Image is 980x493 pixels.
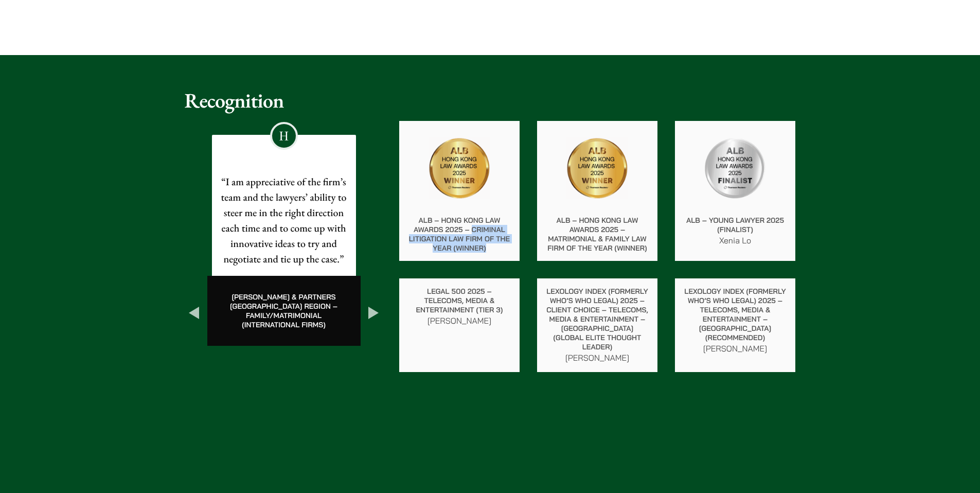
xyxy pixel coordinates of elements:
p: Legal 500 2025 – Telecoms, Media & Entertainment (Tier 3) [407,287,511,314]
button: Previous [185,304,203,322]
p: Xenia Lo [683,234,787,246]
button: Next [364,304,383,322]
p: [PERSON_NAME] [407,314,511,327]
p: Lexology Index (formerly Who’s Who Legal) 2025 – Telecoms, Media & Entertainment – [GEOGRAPHIC_DA... [683,287,787,342]
p: Lexology Index (formerly Who’s Who Legal) 2025 – Client Choice – Telecoms, Media & Entertainment ... [545,287,649,351]
p: [PERSON_NAME] [683,342,787,355]
p: “I am appreciative of the firm’s team and the lawyers’ ability to steer me in the right direction... [220,174,348,267]
h2: Recognition [185,88,796,113]
p: ALB – Hong Kong Law Awards 2025 – Criminal Litigation Law Firm of the Year (Winner) [407,216,511,253]
div: [PERSON_NAME] & Partners [GEOGRAPHIC_DATA] Region – Family/Matrimonial (International Firms) [212,276,356,346]
p: [PERSON_NAME] [545,351,649,364]
p: ALB – Young Lawyer 2025 (Finalist) [683,216,787,234]
p: ALB – Hong Kong Law Awards 2025 – Matrimonial & Family Law Firm of the Year (Winner) [545,216,649,253]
